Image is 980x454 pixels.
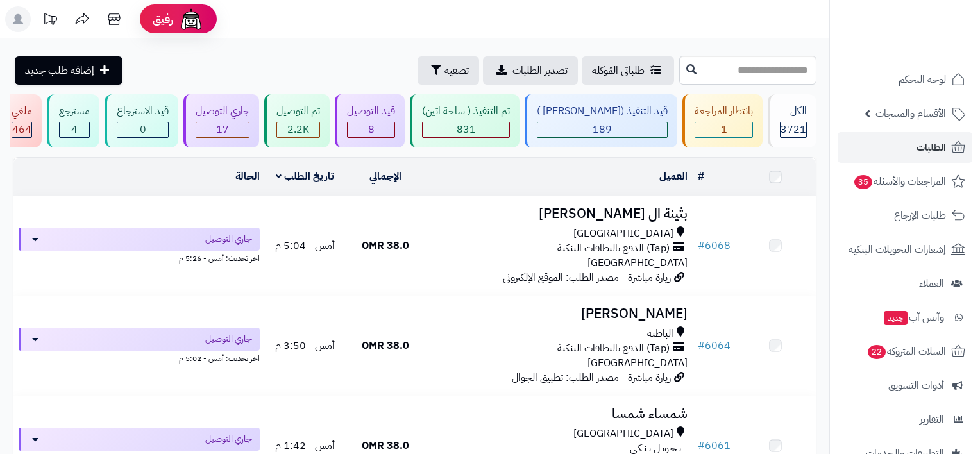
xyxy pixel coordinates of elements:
img: logo-2.png [893,33,968,60]
a: طلبات الإرجاع [838,200,972,231]
div: اخر تحديث: أمس - 5:26 م [19,251,260,264]
span: (Tap) الدفع بالبطاقات البنكية [557,341,670,356]
div: تم التوصيل [276,104,320,119]
span: [GEOGRAPHIC_DATA] [573,426,673,441]
a: وآتس آبجديد [838,302,972,333]
span: جاري التوصيل [205,233,252,246]
span: أمس - 5:04 م [275,238,335,253]
h3: شمساء شمسا [430,407,688,421]
span: 4 [71,122,78,137]
a: قيد التنفيذ ([PERSON_NAME] ) 189 [522,94,680,147]
span: لوحة التحكم [899,71,946,88]
div: 831 [423,122,509,137]
span: السلات المتروكة [866,342,946,360]
div: بانتظار المراجعة [695,104,753,119]
span: 3721 [781,122,806,137]
a: تاريخ الطلب [276,169,334,184]
a: أدوات التسويق [838,370,972,401]
span: أمس - 3:50 م [275,338,335,353]
span: 831 [457,122,476,137]
span: 464 [12,122,31,137]
span: # [698,438,705,453]
div: 1 [695,122,752,137]
span: # [698,238,705,253]
div: 4 [60,122,89,137]
span: التقارير [920,410,944,428]
div: 464 [12,122,31,137]
div: 0 [117,122,168,137]
a: تم التوصيل 2.2K [262,94,332,147]
span: 38.0 OMR [362,238,409,253]
span: الأقسام والمنتجات [875,105,946,122]
div: 189 [537,122,667,137]
span: المراجعات والأسئلة [853,172,946,190]
span: جاري التوصيل [205,333,252,346]
a: قيد الاسترجاع 0 [102,94,181,147]
span: جاري التوصيل [205,433,252,446]
a: العميل [659,169,688,184]
a: المراجعات والأسئلة35 [838,166,972,197]
span: # [698,338,705,353]
span: إضافة طلب جديد [25,63,94,78]
span: 0 [140,122,146,137]
span: زيارة مباشرة - مصدر الطلب: الموقع الإلكتروني [503,270,671,285]
div: 2207 [277,122,319,137]
span: 38.0 OMR [362,338,409,353]
a: قيد التوصيل 8 [332,94,407,147]
div: 17 [196,122,249,137]
div: ملغي [12,104,32,119]
div: تم التنفيذ ( ساحة اتين) [422,104,510,119]
a: جاري التوصيل 17 [181,94,262,147]
div: الكل [780,104,807,119]
a: تحديثات المنصة [34,6,66,35]
span: الباطنة [647,326,673,341]
a: تم التنفيذ ( ساحة اتين) 831 [407,94,522,147]
span: تصدير الطلبات [512,63,568,78]
span: طلبات الإرجاع [894,206,946,224]
a: السلات المتروكة22 [838,336,972,367]
div: جاري التوصيل [196,104,249,119]
span: أمس - 1:42 م [275,438,335,453]
span: 17 [216,122,229,137]
span: (Tap) الدفع بالبطاقات البنكية [557,241,670,256]
span: 189 [593,122,612,137]
img: ai-face.png [178,6,204,32]
h3: بثينة ال [PERSON_NAME] [430,206,688,221]
span: [GEOGRAPHIC_DATA] [587,355,688,371]
a: #6068 [698,238,731,253]
span: العملاء [919,274,944,292]
a: إضافة طلب جديد [15,56,122,85]
a: الطلبات [838,132,972,163]
h3: [PERSON_NAME] [430,307,688,321]
a: بانتظار المراجعة 1 [680,94,765,147]
span: [GEOGRAPHIC_DATA] [573,226,673,241]
span: رفيق [153,12,173,27]
a: طلباتي المُوكلة [582,56,674,85]
div: قيد الاسترجاع [117,104,169,119]
a: الكل3721 [765,94,819,147]
a: تصدير الطلبات [483,56,578,85]
span: أدوات التسويق [888,376,944,394]
a: لوحة التحكم [838,64,972,95]
a: العملاء [838,268,972,299]
span: زيارة مباشرة - مصدر الطلب: تطبيق الجوال [512,370,671,385]
a: # [698,169,704,184]
span: 38.0 OMR [362,438,409,453]
a: الحالة [235,169,260,184]
span: [GEOGRAPHIC_DATA] [587,255,688,271]
span: جديد [884,311,908,325]
span: وآتس آب [883,308,944,326]
div: قيد التوصيل [347,104,395,119]
span: 35 [854,175,872,189]
span: 8 [368,122,375,137]
span: تصفية [444,63,469,78]
span: 1 [721,122,727,137]
a: #6064 [698,338,731,353]
span: طلباتي المُوكلة [592,63,645,78]
span: الطلبات [917,139,946,156]
div: مسترجع [59,104,90,119]
a: إشعارات التحويلات البنكية [838,234,972,265]
a: الإجمالي [369,169,401,184]
a: #6061 [698,438,731,453]
a: التقارير [838,404,972,435]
